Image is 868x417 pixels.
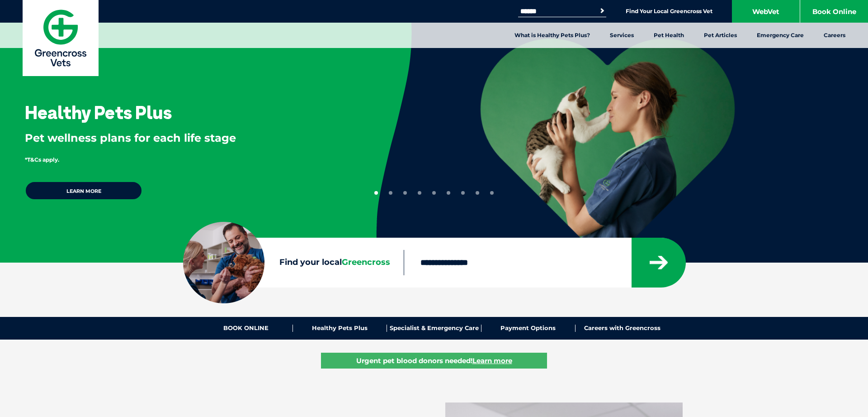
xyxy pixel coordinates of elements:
button: 1 of 9 [374,191,378,195]
a: Payment Options [481,325,576,332]
a: Urgent pet blood donors needed!Learn more [321,353,547,369]
a: Pet Articles [694,23,747,48]
button: 3 of 9 [403,191,407,195]
a: Emergency Care [747,23,814,48]
a: Services [600,23,644,48]
button: 7 of 9 [461,191,465,195]
p: Pet wellness plans for each life stage [25,130,347,146]
button: 4 of 9 [418,191,421,195]
a: Learn more [25,181,142,200]
a: BOOK ONLINE [199,325,293,332]
a: What is Healthy Pets Plus? [505,23,600,48]
a: Healthy Pets Plus [293,325,387,332]
button: 6 of 9 [447,191,450,195]
a: Careers with Greencross [576,325,669,332]
a: Careers [814,23,855,48]
a: Specialist & Emergency Care [387,325,481,332]
button: Search [598,6,607,15]
button: 8 of 9 [476,191,479,195]
span: Greencross [342,257,390,267]
span: *T&Cs apply. [25,156,59,163]
u: Learn more [472,356,512,365]
button: 9 of 9 [490,191,494,195]
a: Find Your Local Greencross Vet [626,8,712,15]
label: Find your local [183,256,404,269]
h3: Healthy Pets Plus [25,103,172,121]
button: 5 of 9 [432,191,436,195]
button: 2 of 9 [389,191,392,195]
a: Pet Health [644,23,694,48]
